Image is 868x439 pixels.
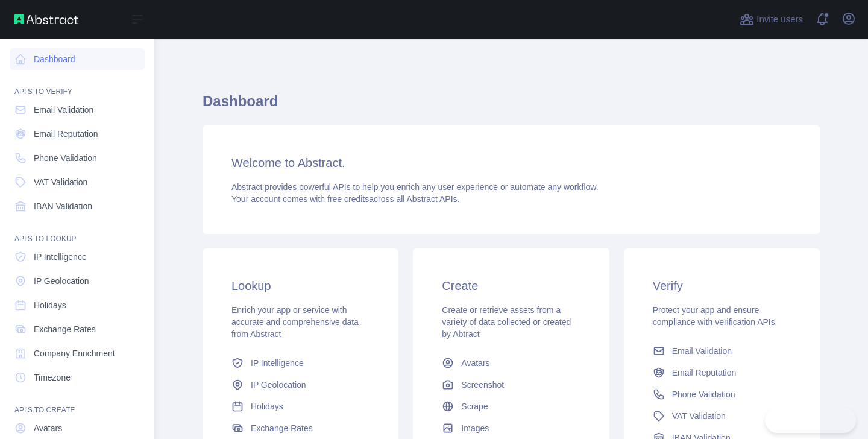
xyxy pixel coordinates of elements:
[648,405,796,427] a: VAT Validation
[10,48,145,70] a: Dashboard
[34,371,71,384] span: Timezone
[437,417,585,439] a: Images
[10,123,145,145] a: Email Reputation
[461,379,504,391] span: Screenshot
[203,92,820,121] h1: Dashboard
[765,408,856,433] iframe: Toggle Customer Support
[227,352,374,374] a: IP Intelligence
[437,352,585,374] a: Avatars
[648,384,796,405] a: Phone Validation
[648,362,796,384] a: Email Reputation
[672,345,732,357] span: Email Validation
[231,305,359,339] span: Enrich your app or service with accurate and comprehensive data from Abstract
[672,388,735,400] span: Phone Validation
[648,340,796,362] a: Email Validation
[34,323,96,335] span: Exchange Rates
[34,251,87,263] span: IP Intelligence
[437,374,585,396] a: Screenshot
[10,318,145,340] a: Exchange Rates
[442,277,580,294] h3: Create
[231,154,791,171] h3: Welcome to Abstract.
[34,104,93,116] span: Email Validation
[34,347,115,359] span: Company Enrichment
[251,379,306,391] span: IP Geolocation
[10,246,145,268] a: IP Intelligence
[10,147,145,169] a: Phone Validation
[227,396,374,417] a: Holidays
[461,400,488,412] span: Scrape
[251,400,283,412] span: Holidays
[461,422,489,434] span: Images
[737,10,805,29] button: Invite users
[10,195,145,217] a: IBAN Validation
[672,367,737,379] span: Email Reputation
[10,219,145,244] div: API'S TO LOOKUP
[10,343,145,364] a: Company Enrichment
[34,422,62,434] span: Avatars
[34,152,97,164] span: Phone Validation
[10,171,145,193] a: VAT Validation
[756,13,803,27] span: Invite users
[251,357,304,369] span: IP Intelligence
[231,194,459,204] span: Your account comes with across all Abstract APIs.
[34,200,92,212] span: IBAN Validation
[34,299,66,311] span: Holidays
[327,194,369,204] span: free credits
[672,410,726,422] span: VAT Validation
[653,277,791,294] h3: Verify
[437,396,585,417] a: Scrape
[231,182,599,192] span: Abstract provides powerful APIs to help you enrich any user experience or automate any workflow.
[10,72,145,96] div: API'S TO VERIFY
[10,294,145,316] a: Holidays
[227,417,374,439] a: Exchange Rates
[14,14,78,24] img: Abstract API
[10,99,145,121] a: Email Validation
[227,374,374,396] a: IP Geolocation
[10,391,145,415] div: API'S TO CREATE
[10,367,145,388] a: Timezone
[34,128,98,140] span: Email Reputation
[34,176,87,188] span: VAT Validation
[34,275,89,287] span: IP Geolocation
[461,357,489,369] span: Avatars
[251,422,313,434] span: Exchange Rates
[653,305,775,327] span: Protect your app and ensure compliance with verification APIs
[10,270,145,292] a: IP Geolocation
[231,277,370,294] h3: Lookup
[10,417,145,439] a: Avatars
[442,305,571,339] span: Create or retrieve assets from a variety of data collected or created by Abtract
